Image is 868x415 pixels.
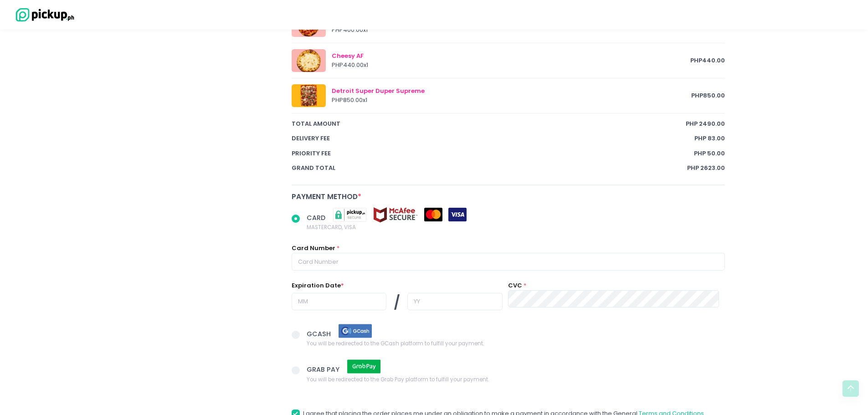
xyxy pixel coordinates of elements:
span: MASTERCARD, VISA [307,223,467,232]
div: PHP 850.00 x 1 [332,96,692,105]
input: MM [292,293,386,310]
div: PHP 400.00 x 1 [332,26,691,35]
span: Priority Fee [292,149,694,158]
span: Grand total [292,164,688,173]
span: PHP 2490.00 [686,119,725,128]
span: You will be redirected to the GCash platform to fulfill your payment. [307,339,484,348]
div: Payment Method [292,191,725,202]
span: You will be redirected to the Grab Pay platform to fulfill your payment. [307,374,489,384]
img: visa [448,208,467,221]
img: mastercard [424,208,442,221]
span: / [394,293,400,313]
span: PHP 50.00 [694,149,725,158]
span: Delivery Fee [292,134,695,143]
span: CARD [307,213,327,222]
span: total amount [292,119,686,128]
span: PHP 850.00 [691,91,725,100]
span: PHP 83.00 [694,134,725,143]
span: PHP 440.00 [690,56,725,65]
img: grab pay [341,359,387,374]
img: gcash [333,323,378,339]
span: PHP 2623.00 [687,164,725,173]
label: Expiration Date [292,281,344,290]
span: GCASH [307,329,333,338]
img: logo [11,7,75,23]
img: pickupsecure [327,207,373,223]
input: YY [407,293,502,310]
div: Cheesy AF [332,51,691,61]
label: Card Number [292,244,335,253]
span: GRAB PAY [307,365,341,374]
div: Detroit Super Duper Supreme [332,87,692,96]
label: CVC [508,281,522,290]
img: mcafee-secure [373,207,418,223]
div: PHP 440.00 x 1 [332,61,691,70]
input: Card Number [292,253,725,270]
